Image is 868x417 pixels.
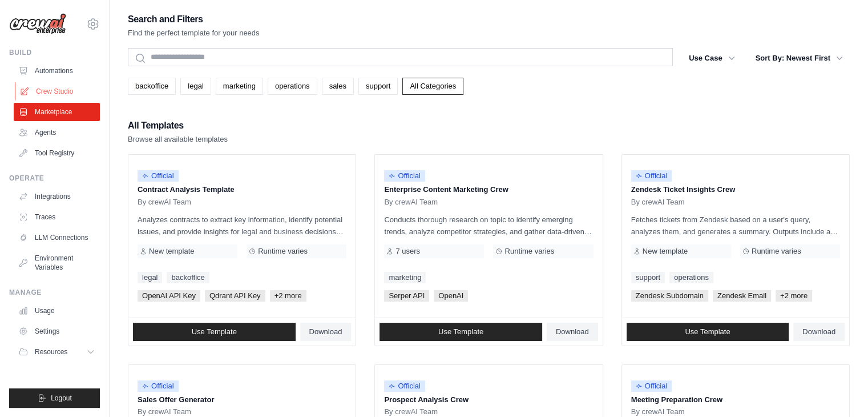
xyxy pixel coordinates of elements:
[205,290,265,302] span: Qdrant API Key
[556,327,589,336] span: Download
[358,78,398,95] a: support
[14,343,100,361] button: Resources
[384,170,425,182] span: Official
[128,78,176,95] a: backoffice
[14,208,100,226] a: Traces
[631,214,840,238] p: Fetches tickets from Zendesk based on a user's query, analyzes them, and generates a summary. Out...
[192,327,237,336] span: Use Template
[309,327,342,336] span: Download
[669,272,713,283] a: operations
[631,380,672,392] span: Official
[138,394,346,406] p: Sales Offer Generator
[627,323,789,341] a: Use Template
[631,272,665,283] a: support
[138,170,179,182] span: Official
[167,272,209,283] a: backoffice
[14,322,100,340] a: Settings
[384,290,429,302] span: Serper API
[384,394,593,406] p: Prospect Analysis Crew
[14,144,100,162] a: Tool Registry
[547,323,598,341] a: Download
[9,388,100,408] button: Logout
[504,247,554,256] span: Runtime varies
[631,290,708,302] span: Zendesk Subdomain
[14,123,100,142] a: Agents
[776,290,812,302] span: +2 more
[138,198,191,207] span: By crewAI Team
[631,170,672,182] span: Official
[14,62,100,80] a: Automations
[685,327,730,336] span: Use Template
[384,184,593,195] p: Enterprise Content Marketing Crew
[138,214,346,238] p: Analyzes contracts to extract key information, identify potential issues, and provide insights fo...
[14,249,100,276] a: Environment Variables
[128,118,228,134] h2: All Templates
[384,380,425,392] span: Official
[14,103,100,121] a: Marketplace
[216,78,263,95] a: marketing
[395,247,420,256] span: 7 users
[35,347,67,356] span: Resources
[631,184,840,195] p: Zendesk Ticket Insights Crew
[802,327,835,336] span: Download
[138,380,179,392] span: Official
[434,290,468,302] span: OpenAI
[128,27,260,39] p: Find the perfect template for your needs
[713,290,771,302] span: Zendesk Email
[268,78,317,95] a: operations
[51,394,72,403] span: Logout
[9,13,66,35] img: Logo
[631,407,685,416] span: By crewAI Team
[300,323,352,341] a: Download
[402,78,463,95] a: All Categories
[380,323,542,341] a: Use Template
[128,11,260,27] h2: Search and Filters
[15,82,101,101] a: Crew Studio
[631,394,840,406] p: Meeting Preparation Crew
[133,323,296,341] a: Use Template
[9,288,100,297] div: Manage
[793,323,845,341] a: Download
[384,407,438,416] span: By crewAI Team
[138,407,191,416] span: By crewAI Team
[749,48,850,69] button: Sort By: Newest First
[180,78,211,95] a: legal
[384,198,438,207] span: By crewAI Team
[9,48,100,57] div: Build
[643,247,688,256] span: New template
[138,184,346,195] p: Contract Analysis Template
[149,247,194,256] span: New template
[270,290,306,302] span: +2 more
[14,302,100,320] a: Usage
[258,247,308,256] span: Runtime varies
[384,214,593,238] p: Conducts thorough research on topic to identify emerging trends, analyze competitor strategies, a...
[138,290,200,302] span: OpenAI API Key
[9,174,100,183] div: Operate
[438,327,483,336] span: Use Template
[631,198,685,207] span: By crewAI Team
[682,48,742,69] button: Use Case
[138,272,162,283] a: legal
[14,187,100,206] a: Integrations
[322,78,354,95] a: sales
[14,228,100,247] a: LLM Connections
[128,134,228,145] p: Browse all available templates
[752,247,801,256] span: Runtime varies
[384,272,426,283] a: marketing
